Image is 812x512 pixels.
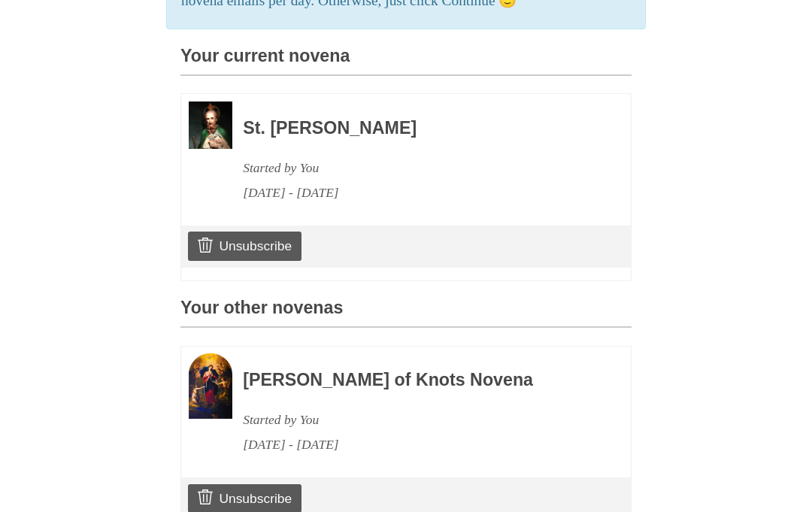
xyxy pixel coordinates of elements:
[243,156,590,181] div: Started by You
[189,102,232,150] img: Novena image
[243,120,590,139] h3: St. [PERSON_NAME]
[188,232,301,261] a: Unsubscribe
[243,408,590,433] div: Started by You
[243,181,590,206] div: [DATE] - [DATE]
[189,354,232,420] img: Novena image
[180,47,632,77] h3: Your current novena
[243,433,590,458] div: [DATE] - [DATE]
[243,371,590,391] h3: [PERSON_NAME] of Knots Novena
[180,299,632,329] h3: Your other novenas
